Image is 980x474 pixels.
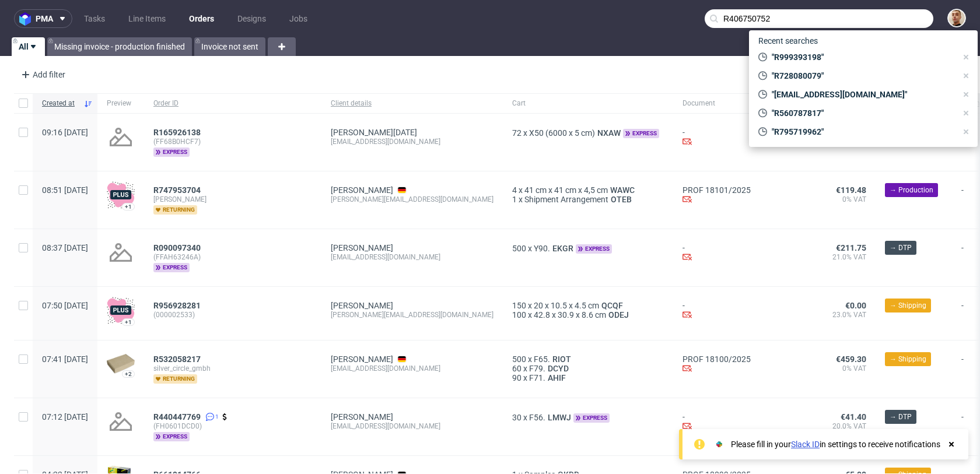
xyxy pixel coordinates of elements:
[512,364,664,373] div: x
[524,195,608,204] span: Shipment Arrangement
[331,301,393,310] a: [PERSON_NAME]
[153,128,203,137] a: R165926138
[545,364,571,373] a: DCYD
[42,412,88,422] span: 07:12 [DATE]
[153,148,190,157] span: express
[153,364,312,373] span: silver_circle_gmbh
[890,243,912,253] span: → DTP
[331,354,393,364] a: [PERSON_NAME]
[42,128,88,137] span: 09:16 [DATE]
[545,373,568,382] a: AHIF
[682,99,751,108] span: Document
[682,354,751,364] a: PROF 18100/2025
[77,9,112,28] a: Tasks
[534,244,550,253] span: Y90.
[153,185,203,195] a: R747953704
[608,195,634,204] a: OTEB
[331,412,393,422] a: [PERSON_NAME]
[107,354,135,374] img: plain-eco.9b3ba858dad33fd82c36.png
[153,137,312,146] span: (FF68B0HCF7)
[331,137,494,146] div: [EMAIL_ADDRESS][DOMAIN_NAME]
[512,310,664,319] div: x
[512,195,517,204] span: 1
[890,412,912,422] span: → DTP
[576,244,612,254] span: express
[890,354,926,364] span: → Shipping
[153,243,201,252] span: R090097340
[153,310,312,319] span: (000002533)
[769,195,866,204] span: 0% VAT
[42,354,88,364] span: 07:41 [DATE]
[125,203,132,210] div: +1
[512,373,664,382] div: x
[512,301,526,310] span: 150
[153,99,312,108] span: Order ID
[16,65,68,84] div: Add filter
[215,412,219,422] span: 1
[153,432,190,441] span: express
[682,128,751,148] div: -
[512,185,664,195] div: x
[153,263,190,272] span: express
[42,99,79,108] span: Created at
[682,412,751,433] div: -
[107,181,135,209] img: plus-icon.676465ae8f3a83198b3f.png
[836,243,866,252] span: €211.75
[512,413,521,422] span: 30
[841,412,866,422] span: €41.40
[731,438,940,450] div: Please fill in your in settings to receive notifications
[682,301,751,321] div: -
[19,12,36,26] img: logo
[845,301,866,310] span: €0.00
[153,243,203,252] a: R090097340
[545,413,573,422] span: LMWJ
[331,364,494,373] div: [EMAIL_ADDRESS][DOMAIN_NAME]
[14,9,72,28] button: pma
[512,243,664,254] div: x
[595,128,623,138] span: NXAW
[608,185,637,195] span: WAWC
[682,243,751,264] div: -
[791,440,820,449] a: Slack ID
[534,310,606,319] span: 42.8 x 30.9 x 8.6 cm
[769,252,866,262] span: 21.0% VAT
[512,373,521,382] span: 90
[194,37,265,56] a: Invoice not sent
[153,412,201,422] span: R440447769
[606,310,631,319] a: ODEJ
[682,185,751,195] a: PROF 18101/2025
[153,195,312,204] span: [PERSON_NAME]
[121,9,173,28] a: Line Items
[203,412,219,422] a: 1
[512,364,521,373] span: 60
[153,354,203,364] a: R532058217
[767,126,957,138] span: "R795719962"
[153,205,197,215] span: returning
[529,413,545,422] span: F56.
[512,244,526,253] span: 500
[153,128,201,137] span: R165926138
[153,185,201,195] span: R747953704
[836,354,866,364] span: €459.30
[767,89,957,100] span: "[EMAIL_ADDRESS][DOMAIN_NAME]"
[534,354,550,364] span: F65.
[550,354,573,364] a: RIOT
[331,185,393,195] a: [PERSON_NAME]
[107,238,135,266] img: no_design.png
[769,364,866,373] span: 0% VAT
[550,244,576,253] span: EKGR
[534,301,599,310] span: 20 x 10.5 x 4.5 cm
[153,301,201,310] span: R956928281
[512,301,664,310] div: x
[230,9,273,28] a: Designs
[331,252,494,262] div: [EMAIL_ADDRESS][DOMAIN_NAME]
[890,300,926,311] span: → Shipping
[767,51,957,63] span: "R999393198"
[767,70,957,82] span: "R728080079"
[107,296,135,324] img: plus-icon.676465ae8f3a83198b3f.png
[512,99,664,108] span: Cart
